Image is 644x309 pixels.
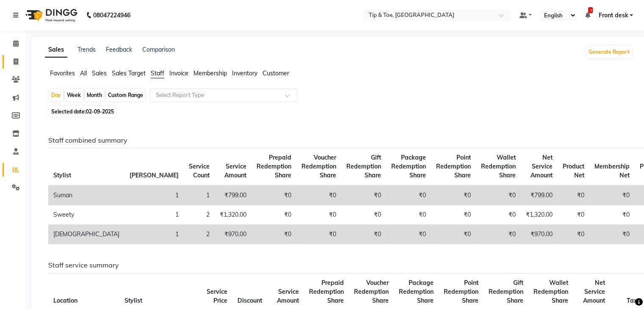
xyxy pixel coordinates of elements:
span: Sales Target [112,69,146,77]
td: 1 [124,225,184,244]
td: ₹0 [558,185,589,205]
td: ₹970.00 [215,225,252,244]
b: 08047224946 [93,3,130,27]
span: Wallet Redemption Share [481,154,516,179]
td: Sweety [48,205,124,225]
td: 2 [184,205,215,225]
td: 2 [184,225,215,244]
span: Service Amount [224,163,246,179]
span: Sales [92,69,107,77]
td: ₹0 [252,225,296,244]
span: 02-09-2025 [86,108,114,115]
h6: Staff combined summary [48,136,626,144]
span: Staff [151,69,164,77]
span: Voucher Redemption Share [301,154,336,179]
td: Suman [48,185,124,205]
button: Generate Report [586,46,632,58]
span: Tax [627,297,637,304]
td: ₹0 [252,205,296,225]
a: Sales [45,42,67,58]
td: 1 [124,205,184,225]
td: ₹799.00 [215,185,252,205]
span: Package Redemption Share [391,154,426,179]
span: Wallet Redemption Share [533,279,568,304]
td: ₹0 [252,185,296,205]
td: ₹799.00 [521,185,558,205]
td: ₹0 [431,205,476,225]
span: Discount [238,297,262,304]
span: Membership Net [594,163,630,179]
span: Voucher Redemption Share [354,279,389,304]
div: Day [49,89,63,101]
span: Stylist [124,297,142,304]
span: Package Redemption Share [399,279,434,304]
div: Month [85,89,104,101]
td: 1 [184,185,215,205]
td: 1 [124,185,184,205]
td: ₹0 [589,225,635,244]
span: Net Service Amount [531,154,553,179]
td: ₹0 [296,205,341,225]
a: Feedback [106,46,132,53]
span: Invoice [169,69,188,77]
a: 3 [585,11,590,19]
div: Week [65,89,83,101]
span: Net Service Amount [583,279,605,304]
span: Inventory [232,69,257,77]
div: Custom Range [106,89,145,101]
a: Trends [77,46,96,53]
span: 3 [588,7,593,13]
span: Service Count [189,163,210,179]
td: [DEMOGRAPHIC_DATA] [48,225,124,244]
td: ₹970.00 [521,225,558,244]
span: Gift Redemption Share [346,154,381,179]
span: Customer [263,69,289,77]
td: ₹0 [476,225,521,244]
td: ₹0 [341,185,386,205]
span: Prepaid Redemption Share [309,279,344,304]
td: ₹1,320.00 [215,205,252,225]
span: Service Price [207,288,227,304]
span: Gift Redemption Share [489,279,523,304]
span: Favorites [50,69,75,77]
span: Membership [193,69,227,77]
span: Location [53,297,77,304]
td: ₹0 [386,225,431,244]
span: Selected date: [49,106,116,117]
img: logo [22,3,80,27]
td: ₹0 [296,225,341,244]
td: ₹0 [341,225,386,244]
td: ₹0 [558,225,589,244]
span: Point Redemption Share [436,154,471,179]
td: ₹0 [476,185,521,205]
h6: Staff service summary [48,261,626,269]
td: ₹0 [558,205,589,225]
span: Prepaid Redemption Share [257,154,291,179]
span: Point Redemption Share [444,279,478,304]
span: Stylist [53,171,71,179]
td: ₹0 [589,205,635,225]
span: [PERSON_NAME] [130,171,179,179]
span: All [80,69,87,77]
td: ₹0 [476,205,521,225]
td: ₹0 [386,205,431,225]
td: ₹0 [296,185,341,205]
td: ₹0 [431,225,476,244]
td: ₹0 [431,185,476,205]
td: ₹0 [589,185,635,205]
span: Service Amount [277,288,299,304]
span: Front desk [598,11,628,20]
td: ₹1,320.00 [521,205,558,225]
td: ₹0 [386,185,431,205]
span: Product Net [563,163,584,179]
a: Comparison [142,46,175,53]
td: ₹0 [341,205,386,225]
